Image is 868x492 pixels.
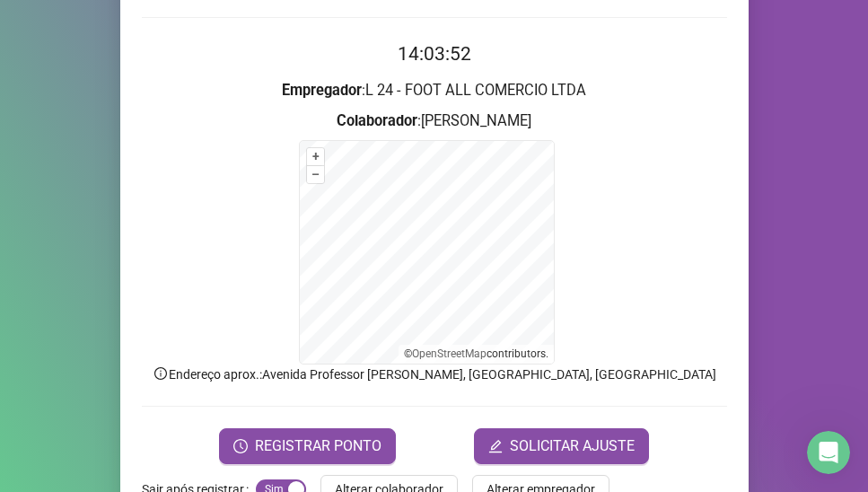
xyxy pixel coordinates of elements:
span: clock-circle [233,439,248,453]
div: Faça uma perguntaNosso bot e nossa equipe podem ajudar [18,242,341,310]
img: Profile image for Igor [244,29,280,65]
img: Profile image for Maria [176,29,212,65]
button: editSOLICITAR AJUSTE [474,428,649,464]
li: © contributors. [404,347,548,360]
p: Olá 👋 [36,127,323,158]
span: REGISTRAR PONTO [255,435,381,457]
div: Fechar [309,29,341,61]
time: 14:03:52 [398,43,471,65]
div: Nosso bot e nossa equipe podem ajudar [37,276,301,294]
span: info-circle [153,365,169,382]
button: Mensagens [119,327,239,399]
span: Mensagens [144,372,215,384]
span: Ajuda [281,372,317,384]
span: SOLICITAR AJUSTE [510,435,635,457]
button: REGISTRAR PONTO [219,428,396,464]
img: Profile image for Gabriel [210,29,246,65]
div: Faça uma pergunta [37,257,301,276]
h3: : [PERSON_NAME] [142,110,727,133]
p: Como podemos ajudar? [36,158,323,219]
iframe: Intercom live chat [807,431,850,474]
button: + [307,148,324,165]
span: edit [488,439,503,453]
strong: Colaborador [337,112,417,129]
a: OpenStreetMap [412,347,487,360]
strong: Empregador [282,82,362,99]
img: logo [36,34,65,63]
span: Início [40,372,79,384]
button: – [307,166,324,183]
p: Endereço aprox. : Avenida Professor [PERSON_NAME], [GEOGRAPHIC_DATA], [GEOGRAPHIC_DATA] [142,365,727,384]
button: Ajuda [240,327,359,399]
h3: : L 24 - FOOT ALL COMERCIO LTDA [142,79,727,102]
